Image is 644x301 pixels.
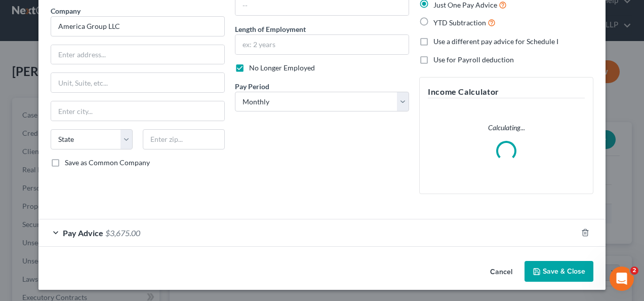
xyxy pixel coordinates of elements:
span: No Longer Employed [249,63,315,72]
iframe: Intercom live chat [610,267,634,291]
input: ex: 2 years [235,35,409,54]
span: 2 [630,267,638,275]
input: Unit, Suite, etc... [51,73,224,92]
span: $3,675.00 [105,228,140,238]
span: Company [51,7,80,15]
h5: Income Calculator [428,86,585,98]
span: Just One Pay Advice [433,1,497,9]
span: Pay Period [235,82,269,91]
label: Length of Employment [235,24,306,34]
input: Enter city... [51,101,224,121]
p: Calculating... [428,123,585,133]
button: Cancel [482,262,520,282]
span: YTD Subtraction [433,18,486,27]
span: Use a different pay advice for Schedule I [433,37,558,46]
button: Save & Close [525,261,593,282]
span: Save as Common Company [65,158,150,167]
span: Pay Advice [63,228,103,238]
input: Enter address... [51,45,224,64]
input: Search company by name... [51,16,225,36]
input: Enter zip... [143,129,225,149]
span: Use for Payroll deduction [433,55,514,64]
